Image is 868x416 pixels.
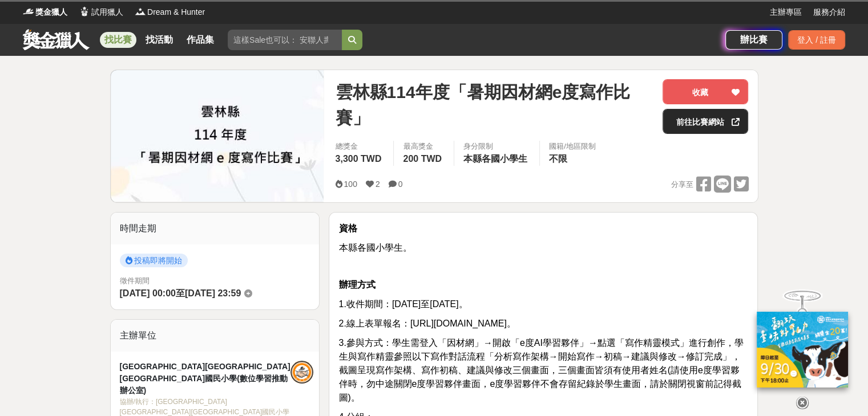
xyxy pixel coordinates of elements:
[725,30,782,50] a: 辦比賽
[79,6,90,17] img: Logo
[757,312,848,388] img: ff197300-f8ee-455f-a0ae-06a3645bc375.jpg
[463,141,530,152] div: 身分限制
[120,288,176,298] span: [DATE] 00:00
[338,280,375,289] strong: 辦理方式
[549,141,596,152] div: 國籍/地區限制
[141,32,177,48] a: 找活動
[135,6,205,18] a: LogoDream & Hunter
[403,141,445,152] span: 最高獎金
[176,288,185,298] span: 至
[663,79,748,104] button: 收藏
[549,154,567,164] span: 不限
[813,6,845,18] a: 服務介紹
[376,180,380,189] span: 2
[338,243,411,252] span: 本縣各國小學生。
[398,180,403,189] span: 0
[403,154,442,164] span: 200 TWD
[335,79,653,130] span: 雲林縣114年度「暑期因材網e度寫作比賽」
[228,30,342,50] input: 這樣Sale也可以： 安聯人壽創意銷售法募集
[185,288,241,298] span: [DATE] 23:59
[770,6,802,18] a: 主辦專區
[111,320,320,352] div: 主辦單位
[344,180,357,189] span: 100
[111,70,324,202] img: Cover Image
[338,299,467,309] span: 1.收件期間：[DATE]至[DATE]。
[338,338,743,402] span: 3.參與方式：學生需登入「因材網」→開啟「e度AI學習夥伴」→點選「寫作精靈模式」進行創作，學生與寫作精靈參照以下寫作對話流程「分析寫作架構→開始寫作→初稿→建議與修改→修訂完成」，截圖呈現寫作...
[182,32,219,48] a: 作品集
[35,6,67,18] span: 獎金獵人
[338,319,515,328] span: 2.線上表單報名：[URL][DOMAIN_NAME]。
[111,213,320,244] div: 時間走期
[663,109,748,134] a: 前往比賽網站
[23,6,67,18] a: Logo獎金獵人
[120,254,188,267] span: 投稿即將開始
[23,6,34,17] img: Logo
[120,276,150,285] span: 徵件期間
[788,30,845,50] div: 登入 / 註冊
[335,141,384,152] span: 總獎金
[671,176,693,193] span: 分享至
[338,223,357,233] strong: 資格
[100,32,136,48] a: 找比賽
[120,361,290,397] div: [GEOGRAPHIC_DATA][GEOGRAPHIC_DATA][GEOGRAPHIC_DATA]國民小學(數位學習推動辦公室)
[147,6,205,18] span: Dream & Hunter
[91,6,123,18] span: 試用獵人
[79,6,123,18] a: Logo試用獵人
[135,6,146,17] img: Logo
[463,154,527,164] span: 本縣各國小學生
[335,154,381,164] span: 3,300 TWD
